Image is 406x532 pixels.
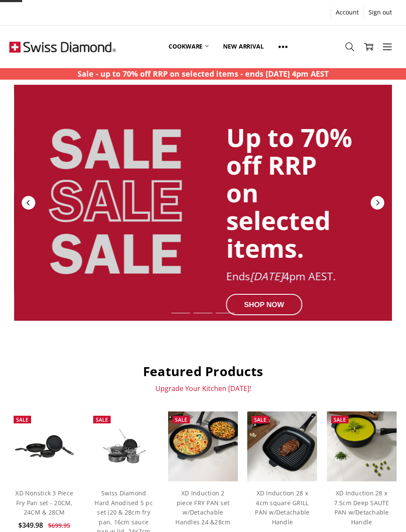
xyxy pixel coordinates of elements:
[9,26,116,68] img: Free Shipping On Every Order
[226,270,353,282] div: Ends 4pm AEST.
[254,416,266,423] span: Sale
[21,195,36,210] div: Previous
[255,489,309,526] a: XD Induction 28 x 4cm square GRILL PAN w/Detachable Handle
[9,411,79,481] a: XD Nonstick 3 Piece Fry Pan set - 20CM, 24CM & 28CM
[327,411,397,481] img: XD Induction 28 x 7.5cm Deep SAUTE PAN w/Detachable Handle
[161,28,216,66] a: Cookware
[334,489,389,526] a: XD Induction 28 x 7.5cm Deep SAUTE PAN w/Detachable Handle
[216,28,271,66] a: New arrival
[9,363,396,380] h2: Featured Products
[247,411,317,481] img: XD Induction 28 x 4cm square GRILL PAN w/Detachable Handle
[170,308,192,319] div: Slide 1 of 7
[96,416,108,423] span: Sale
[18,520,43,530] span: $349.98
[226,124,353,262] div: Up to 70% off RRP on selected items.
[192,308,214,319] div: Slide 2 of 7
[364,6,397,18] a: Sign out
[226,294,302,315] div: SHOP NOW
[370,195,385,210] div: Next
[15,489,73,516] a: XD Nonstick 3 Piece Fry Pan set - 20CM, 24CM & 28CM
[271,28,295,66] a: Show All
[89,411,159,481] a: Swiss Diamond Hard Anodised 5 pc set (20 & 28cm fry pan, 16cm sauce pan w lid, 24x7cm saute pan w...
[77,69,329,79] strong: Sale - up to 70% off RRP on selected items - ends [DATE] 4pm AEST
[9,429,79,464] img: XD Nonstick 3 Piece Fry Pan set - 20CM, 24CM & 28CM
[250,269,283,283] em: [DATE]
[175,489,230,526] a: XD Induction 2 piece FRY PAN set w/Detachable Handles 24 &28cm
[214,308,236,319] div: Slide 3 of 7
[334,416,346,423] span: Sale
[48,521,70,529] span: $699.95
[16,416,29,423] span: Sale
[9,384,396,393] p: Upgrade Your Kitchen [DATE]!
[168,411,238,481] img: XD Induction 2 piece FRY PAN set w/Detachable Handles 24 &28cm
[331,6,363,18] a: Account
[175,416,187,423] span: Sale
[89,423,159,470] img: Swiss Diamond Hard Anodised 5 pc set (20 & 28cm fry pan, 16cm sauce pan w lid, 24x7cm saute pan w...
[14,85,392,321] a: Redirect to https://swissdiamond.com.au/cookware/shop-by-collection/premium-steel-dlx/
